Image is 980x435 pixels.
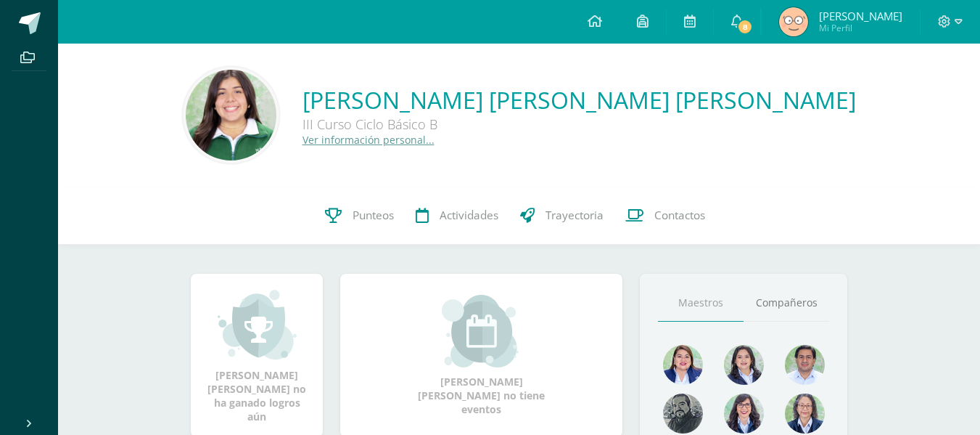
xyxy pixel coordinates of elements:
img: 68491b968eaf45af92dd3338bd9092c6.png [785,394,825,434]
img: event_small.png [442,295,521,367]
img: achievement_small.png [218,288,297,361]
img: b1da893d1b21f2b9f45fcdf5240f8abd.png [724,394,764,434]
a: Ver información personal... [302,133,435,147]
a: Compañeros [744,285,829,322]
span: [PERSON_NAME] [819,9,902,23]
div: III Curso Ciclo Básico B [302,115,738,133]
span: Mi Perfil [819,22,902,34]
a: Trayectoria [509,187,614,245]
span: Trayectoria [545,208,604,223]
img: 7775765ac5b93ea7f316c0cc7e2e0b98.png [779,7,808,36]
img: 135afc2e3c36cc19cf7f4a6ffd4441d1.png [663,345,703,385]
a: Contactos [614,187,716,245]
a: Punteos [314,187,405,245]
span: Actividades [440,208,498,223]
a: [PERSON_NAME] [PERSON_NAME] [PERSON_NAME] [302,84,856,115]
span: Punteos [353,208,394,223]
span: Contactos [654,208,705,223]
img: fbba668b246c003fc420a1100c77b472.png [186,70,276,160]
img: 45e5189d4be9c73150df86acb3c68ab9.png [724,345,764,385]
img: 1e7bfa517bf798cc96a9d855bf172288.png [785,345,825,385]
a: Actividades [405,187,509,245]
img: 4179e05c207095638826b52d0d6e7b97.png [663,394,703,434]
div: [PERSON_NAME] [PERSON_NAME] no ha ganado logros aún [205,288,308,423]
span: 8 [737,19,753,35]
div: [PERSON_NAME] [PERSON_NAME] no tiene eventos [409,295,554,416]
a: Maestros [658,285,744,322]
